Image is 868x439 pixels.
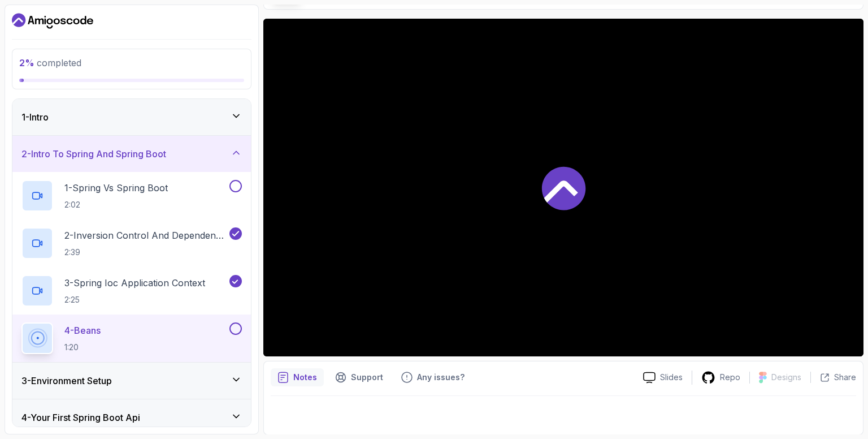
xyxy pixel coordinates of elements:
a: Dashboard [12,12,93,30]
button: notes button [271,368,324,386]
span: completed [19,57,81,68]
a: Repo [692,371,749,385]
p: Designs [771,372,801,383]
h3: 1 - Intro [21,110,49,124]
h3: 3 - Environment Setup [21,374,112,388]
button: 4-Your First Spring Boot Api [12,399,251,436]
h3: 4 - Your First Spring Boot Api [21,411,140,424]
p: Support [351,372,383,383]
h3: 2 - Intro To Spring And Spring Boot [21,147,166,161]
button: Support button [328,368,390,386]
p: 4 - Beans [64,324,101,337]
button: 1-Spring Vs Spring Boot2:02 [21,180,242,212]
p: 2 - Inversion Control And Dependency Injection [64,229,227,242]
span: 2 % [19,57,34,68]
p: 3 - Spring Ioc Application Context [64,276,205,290]
button: 3-Environment Setup [12,363,251,399]
p: 1:20 [64,342,101,353]
p: Repo [720,372,740,383]
a: Slides [634,372,692,384]
p: 1 - Spring Vs Spring Boot [64,181,168,195]
button: 3-Spring Ioc Application Context2:25 [21,275,242,307]
button: 1-Intro [12,99,251,135]
button: 4-Beans1:20 [21,322,242,354]
p: Notes [293,372,317,383]
p: Share [834,372,856,383]
button: 2-Intro To Spring And Spring Boot [12,136,251,172]
button: Feedback button [394,368,471,386]
p: Any issues? [417,372,465,383]
p: 2:39 [64,247,227,258]
button: Share [810,372,856,383]
p: 2:25 [64,294,205,305]
p: Slides [660,372,683,383]
button: 2-Inversion Control And Dependency Injection2:39 [21,227,242,259]
p: 2:02 [64,199,168,210]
